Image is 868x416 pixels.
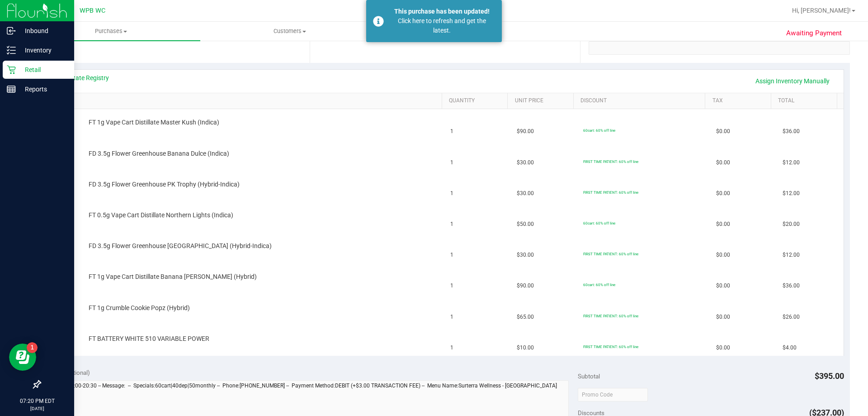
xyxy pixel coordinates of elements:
[517,158,534,167] span: $30.00
[716,344,730,352] span: $0.00
[750,73,835,89] a: Assign Inventory Manually
[815,371,844,381] span: $395.00
[716,220,730,229] span: $0.00
[201,27,378,35] span: Customers
[80,7,105,14] span: WPB WC
[16,64,70,75] p: Retail
[583,190,638,195] span: FIRST TIME PATIENT: 60% off line
[517,344,534,352] span: $10.00
[517,220,534,229] span: $50.00
[783,251,800,259] span: $12.00
[517,313,534,321] span: $65.00
[89,118,219,127] span: FT 1g Vape Cart Distillate Master Kush (Indica)
[783,282,800,290] span: $36.00
[783,158,800,167] span: $12.00
[712,97,768,105] a: Tax
[450,189,453,198] span: 1
[89,273,257,281] span: FT 1g Vape Cart Distillate Banana [PERSON_NAME] (Hybrid)
[16,84,70,95] p: Reports
[89,304,190,312] span: FT 1g Crumble Cookie Popz (Hybrid)
[517,282,534,290] span: $90.00
[55,73,109,82] a: View State Registry
[7,46,16,55] inline-svg: Inventory
[583,344,638,349] span: FIRST TIME PATIENT: 60% off line
[89,180,240,189] span: FD 3.5g Flower Greenhouse PK Trophy (Hybrid-Indica)
[716,251,730,259] span: $0.00
[22,27,200,35] span: Purchases
[778,97,833,105] a: Total
[89,242,272,250] span: FD 3.5g Flower Greenhouse [GEOGRAPHIC_DATA] (Hybrid-Indica)
[4,405,70,412] p: [DATE]
[89,149,229,158] span: FD 3.5g Flower Greenhouse Banana Dulce (Indica)
[450,344,453,352] span: 1
[450,251,453,259] span: 1
[4,397,70,405] p: 07:20 PM EDT
[200,22,379,41] a: Customers
[53,97,438,105] a: SKU
[89,335,209,343] span: FT BATTERY WHITE 510 VARIABLE POWER
[389,16,495,35] div: Click here to refresh and get the latest.
[716,282,730,290] span: $0.00
[783,220,800,229] span: $20.00
[16,45,70,56] p: Inventory
[580,97,702,105] a: Discount
[450,158,453,167] span: 1
[515,97,570,105] a: Unit Price
[783,127,800,136] span: $36.00
[792,7,851,14] span: Hi, [PERSON_NAME]!
[517,189,534,198] span: $30.00
[7,26,16,35] inline-svg: Inbound
[450,313,453,321] span: 1
[517,127,534,136] span: $90.00
[783,344,797,352] span: $4.00
[716,189,730,198] span: $0.00
[7,85,16,94] inline-svg: Reports
[583,159,638,164] span: FIRST TIME PATIENT: 60% off line
[450,282,453,290] span: 1
[783,313,800,321] span: $26.00
[22,22,200,41] a: Purchases
[578,388,648,402] input: Promo Code
[583,128,615,133] span: 60cart: 60% off line
[716,127,730,136] span: $0.00
[583,314,638,318] span: FIRST TIME PATIENT: 60% off line
[449,97,504,105] a: Quantity
[450,127,453,136] span: 1
[517,251,534,259] span: $30.00
[89,211,233,220] span: FT 0.5g Vape Cart Distillate Northern Lights (Indica)
[786,28,842,38] span: Awaiting Payment
[583,221,615,225] span: 60cart: 60% off line
[716,313,730,321] span: $0.00
[450,220,453,229] span: 1
[7,65,16,74] inline-svg: Retail
[389,7,495,16] div: This purchase has been updated!
[27,342,38,353] iframe: Resource center unread badge
[583,252,638,256] span: FIRST TIME PATIENT: 60% off line
[16,25,70,36] p: Inbound
[583,282,615,287] span: 60cart: 60% off line
[783,189,800,198] span: $12.00
[716,158,730,167] span: $0.00
[578,373,600,380] span: Subtotal
[9,344,36,371] iframe: Resource center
